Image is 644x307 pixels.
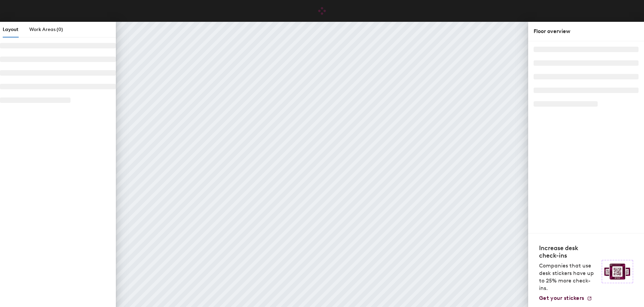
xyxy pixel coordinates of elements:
[534,27,639,35] div: Floor overview
[539,295,592,302] a: Get your stickers
[3,27,18,32] span: Layout
[539,262,598,292] p: Companies that use desk stickers have up to 25% more check-ins.
[539,244,598,259] h4: Increase desk check-ins
[602,260,633,283] img: Sticker logo
[539,295,584,301] span: Get your stickers
[29,27,63,32] span: Work Areas (0)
